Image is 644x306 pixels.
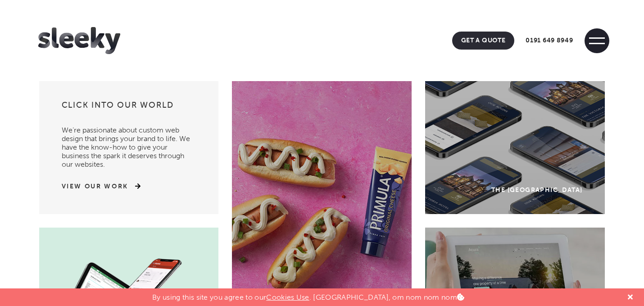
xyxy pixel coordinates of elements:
a: 0191 649 8949 [517,32,582,50]
h3: Click into our world [62,100,196,117]
a: The [GEOGRAPHIC_DATA] [425,79,605,214]
img: arrow [128,183,141,189]
a: Get A Quote [452,32,515,50]
div: The [GEOGRAPHIC_DATA] [491,186,582,194]
p: We’re passionate about custom web design that brings your brand to life. We have the know-how to ... [62,117,196,169]
img: Sleeky Web Design Newcastle [38,27,120,54]
a: Cookies Use [266,293,309,301]
a: View Our Work [62,182,129,191]
p: By using this site you agree to our . [GEOGRAPHIC_DATA], om nom nom nom [152,288,464,301]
